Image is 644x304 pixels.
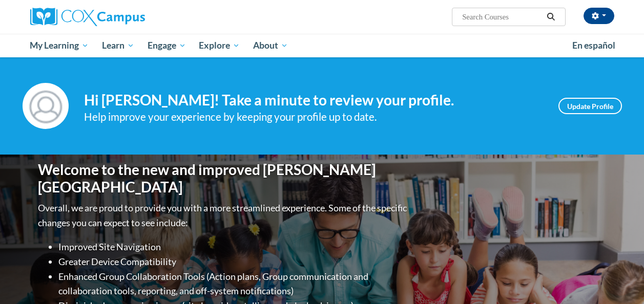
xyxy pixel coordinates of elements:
a: About [246,34,295,57]
img: Cox Campus [30,8,145,26]
button: Search [543,11,558,23]
a: Learn [95,34,141,57]
li: Greater Device Compatibility [58,254,409,269]
a: My Learning [24,34,96,57]
img: Profile Image [23,83,69,129]
span: En español [572,40,615,51]
li: Enhanced Group Collaboration Tools (Action plans, Group communication and collaboration tools, re... [58,269,409,299]
span: About [253,39,288,52]
a: En español [566,35,622,56]
a: Explore [192,34,246,57]
span: Explore [199,39,240,52]
div: Main menu [23,34,622,57]
a: Cox Campus [30,8,215,26]
p: Overall, we are proud to provide you with a more streamlined experience. Some of the specific cha... [38,201,409,230]
div: Help improve your experience by keeping your profile up to date. [84,108,543,125]
li: Improved Site Navigation [58,240,409,254]
input: Search Courses [461,11,543,23]
span: My Learning [30,39,89,52]
a: Update Profile [558,98,622,114]
h1: Welcome to the new and improved [PERSON_NAME][GEOGRAPHIC_DATA] [38,161,409,196]
button: Account Settings [584,8,614,24]
h4: Hi [PERSON_NAME]! Take a minute to review your profile. [84,92,543,109]
iframe: Button to launch messaging window [603,263,636,296]
a: Engage [141,34,193,57]
span: Learn [102,39,134,52]
span: Engage [148,39,186,52]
